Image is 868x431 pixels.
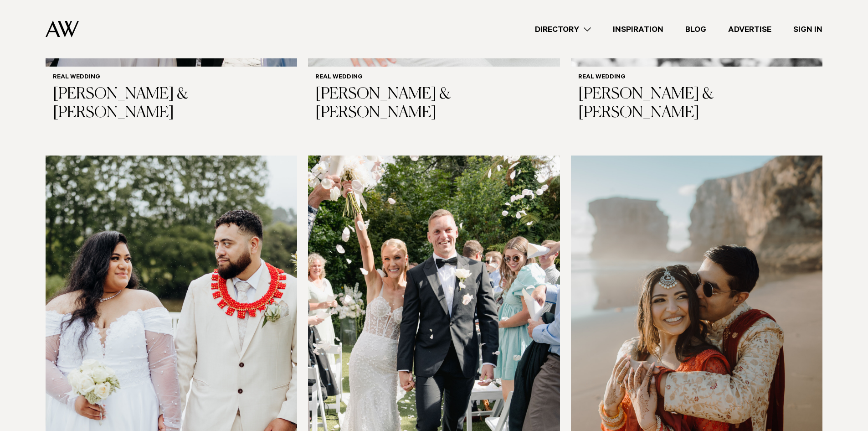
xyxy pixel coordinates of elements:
a: Blog [674,23,717,36]
a: Inspiration [602,23,674,36]
h6: Real Wedding [315,74,552,82]
a: Advertise [717,23,782,36]
a: Directory [524,23,602,36]
a: Sign In [782,23,833,36]
h6: Real Wedding [578,74,815,82]
h6: Real Wedding [53,74,290,82]
img: Auckland Weddings Logo [46,21,79,37]
h3: [PERSON_NAME] & [PERSON_NAME] [53,85,290,123]
h3: [PERSON_NAME] & [PERSON_NAME] [315,85,552,123]
h3: [PERSON_NAME] & [PERSON_NAME] [578,85,815,123]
